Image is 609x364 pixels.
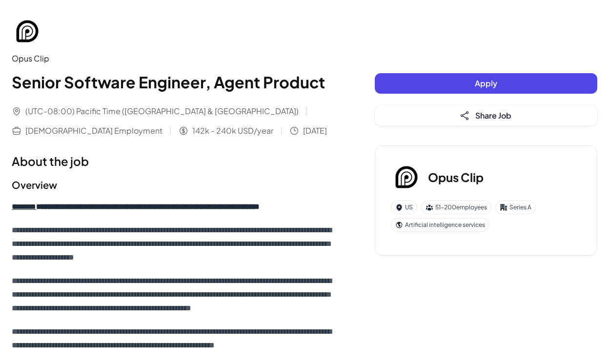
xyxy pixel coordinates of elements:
span: (UTC-08:00) Pacific Time ([GEOGRAPHIC_DATA] & [GEOGRAPHIC_DATA]) [25,105,299,117]
img: Op [391,162,422,193]
span: Apply [475,78,497,88]
button: Share Job [375,105,597,126]
div: 51-200 employees [421,201,491,214]
span: Share Job [475,110,511,121]
span: 142k - 240k USD/year [192,125,273,137]
div: Opus Clip [12,53,336,64]
span: [DEMOGRAPHIC_DATA] Employment [25,125,162,137]
div: US [391,201,417,214]
button: Apply [375,73,597,94]
div: Series A [495,201,536,214]
h1: Senior Software Engineer, Agent Product [12,70,336,94]
span: [DATE] [303,125,327,137]
img: Op [12,16,43,47]
h2: Overview [12,178,336,192]
div: Artificial intelligence services [391,218,489,232]
h3: Opus Clip [428,168,484,186]
h1: About the job [12,152,336,170]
